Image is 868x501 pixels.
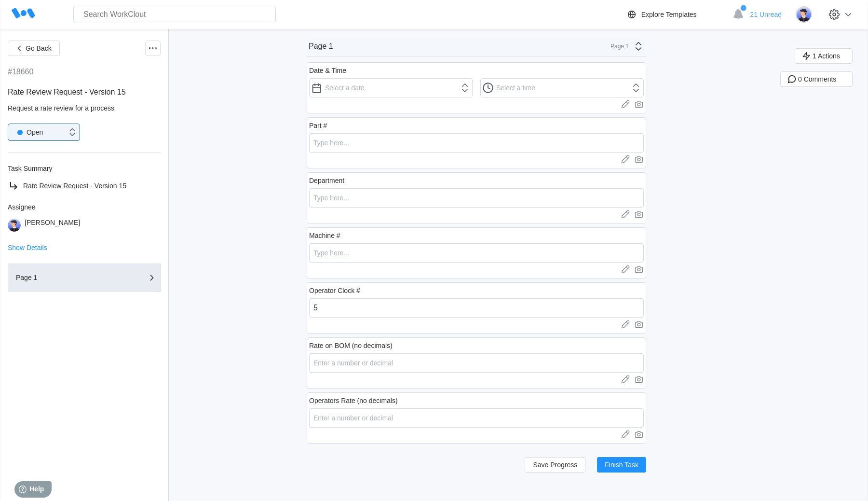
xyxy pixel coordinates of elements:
[8,68,33,76] div: #18660
[309,122,327,129] div: Part #
[480,78,644,97] input: Select a time
[309,298,644,318] input: Type here...
[798,76,836,83] span: 0 Comments
[8,264,161,292] button: Page 1
[309,408,644,428] input: Enter a number or decimal
[26,45,52,52] span: Go Back
[8,165,161,172] div: Task Summary
[605,43,629,50] div: Page 1
[796,6,812,23] img: user-5.png
[795,48,853,64] button: 1 Actions
[813,53,840,59] span: 1 Actions
[533,461,577,468] span: Save Progress
[309,42,333,51] div: Page 1
[605,461,638,468] span: Finish Task
[750,11,782,18] span: 21 Unread
[626,9,728,20] a: Explore Templates
[16,274,112,281] div: Page 1
[309,78,473,97] input: Select a date
[8,180,161,192] a: Rate Review Request - Version 15
[780,71,853,87] button: 0 Comments
[8,41,60,56] button: Go Back
[309,287,360,294] div: Operator Clock #
[597,457,646,473] button: Finish Task
[309,67,346,74] div: Date & Time
[13,125,43,139] div: Open
[23,182,126,190] span: Rate Review Request - Version 15
[8,244,47,251] button: Show Details
[8,88,126,96] span: Rate Review Request - Version 15
[309,243,644,263] input: Type here...
[309,188,644,208] input: Type here...
[309,342,393,349] div: Rate on BOM (no decimals)
[641,11,697,18] div: Explore Templates
[8,219,21,232] img: user-5.png
[25,219,80,232] div: [PERSON_NAME]
[309,133,644,153] input: Type here...
[309,232,340,239] div: Machine #
[525,457,585,473] button: Save Progress
[73,6,276,23] input: Search WorkClout
[309,353,644,373] input: Enter a number or decimal
[309,177,344,184] div: Department
[8,104,161,112] div: Request a rate review for a process
[309,397,398,404] div: Operators Rate (no decimals)
[8,203,161,211] div: Assignee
